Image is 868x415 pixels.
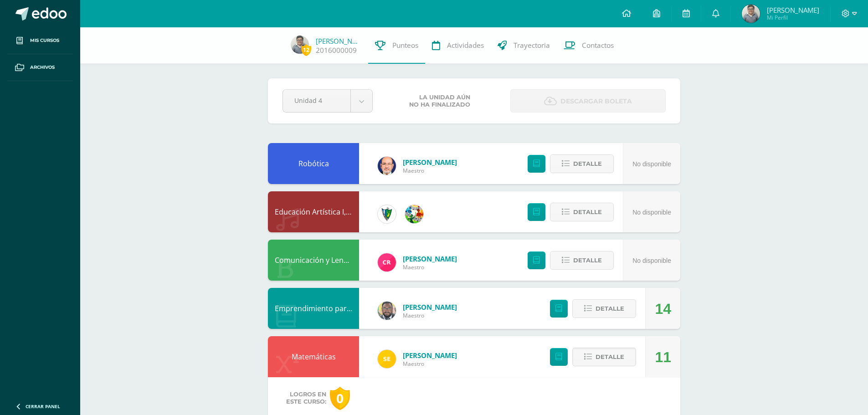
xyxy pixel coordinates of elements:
[403,254,457,263] span: [PERSON_NAME]
[268,191,359,232] div: Educación Artística I, Música y Danza
[378,205,396,223] img: 9f174a157161b4ddbe12118a61fed988.png
[491,27,557,64] a: Trayectoria
[573,252,602,269] span: Detalle
[268,240,359,281] div: Comunicación y Lenguaje, Idioma Español
[405,205,423,223] img: 159e24a6ecedfdf8f489544946a573f0.png
[378,157,396,175] img: 6b7a2a75a6c7e6282b1a1fdce061224c.png
[378,253,396,272] img: ab28fb4d7ed199cf7a34bbef56a79c5b.png
[572,299,636,318] button: Detalle
[403,158,457,167] span: [PERSON_NAME]
[557,27,621,64] a: Contactos
[403,360,457,368] span: Maestro
[286,391,326,405] span: Logros en este curso:
[409,94,470,108] span: La unidad aún no ha finalizado
[268,143,359,184] div: Robótica
[550,251,614,270] button: Detalle
[268,288,359,329] div: Emprendimiento para la Productividad
[30,64,55,71] span: Archivos
[330,387,350,410] div: 0
[447,41,484,50] span: Actividades
[655,337,671,378] div: 11
[767,5,819,15] span: [PERSON_NAME]
[655,288,671,329] div: 14
[7,54,73,81] a: Archivos
[403,302,457,312] span: [PERSON_NAME]
[268,336,359,377] div: Matemáticas
[30,37,59,44] span: Mis cursos
[403,167,457,174] span: Maestro
[378,350,396,368] img: 03c2987289e60ca238394da5f82a525a.png
[573,204,602,220] span: Detalle
[301,44,311,56] span: 12
[632,160,671,168] span: No disponible
[632,257,671,264] span: No disponible
[767,14,819,21] span: Mi Perfil
[316,46,357,55] a: 2016000009
[291,36,309,54] img: 3ba3423faefa342bc2c5b8ea565e626e.png
[392,41,418,50] span: Punteos
[7,27,73,54] a: Mis cursos
[283,90,372,112] a: Unidad 4
[632,209,671,216] span: No disponible
[514,41,550,50] span: Trayectoria
[403,351,457,360] span: [PERSON_NAME]
[573,155,602,172] span: Detalle
[294,90,339,111] span: Unidad 4
[572,348,636,366] button: Detalle
[582,41,614,50] span: Contactos
[596,300,624,317] span: Detalle
[368,27,425,64] a: Punteos
[550,203,614,221] button: Detalle
[550,154,614,173] button: Detalle
[378,302,396,320] img: 712781701cd376c1a616437b5c60ae46.png
[596,348,624,365] span: Detalle
[560,90,632,113] span: Descargar boleta
[742,5,760,23] img: 3ba3423faefa342bc2c5b8ea565e626e.png
[403,312,457,319] span: Maestro
[316,36,361,46] a: [PERSON_NAME]
[26,403,60,410] span: Cerrar panel
[403,263,457,271] span: Maestro
[425,27,491,64] a: Actividades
